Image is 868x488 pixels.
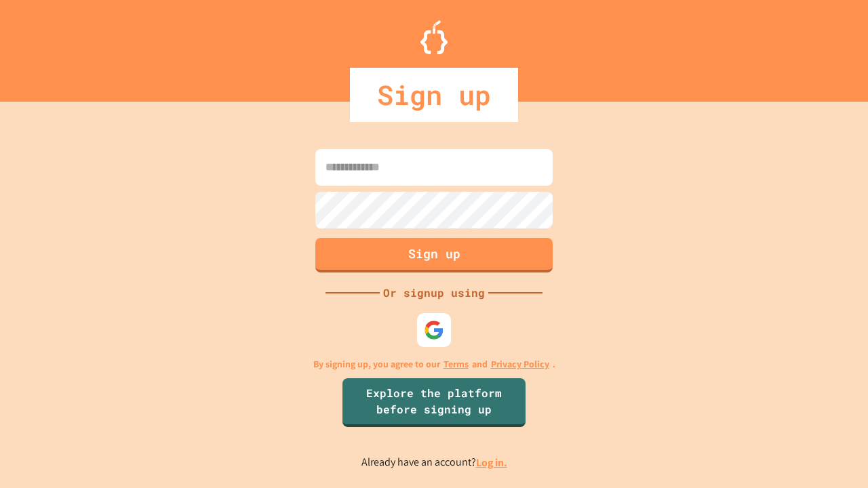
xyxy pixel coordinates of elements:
[361,454,507,471] p: Already have an account?
[491,357,549,371] a: Privacy Policy
[476,455,507,470] a: Log in.
[342,378,526,427] a: Explore the platform before signing up
[380,285,488,301] div: Or signup using
[315,238,553,272] button: Sign up
[424,320,444,340] img: google-icon.svg
[443,357,469,371] a: Terms
[420,20,448,54] img: Logo.svg
[350,68,518,122] div: Sign up
[313,357,555,371] p: By signing up, you agree to our and .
